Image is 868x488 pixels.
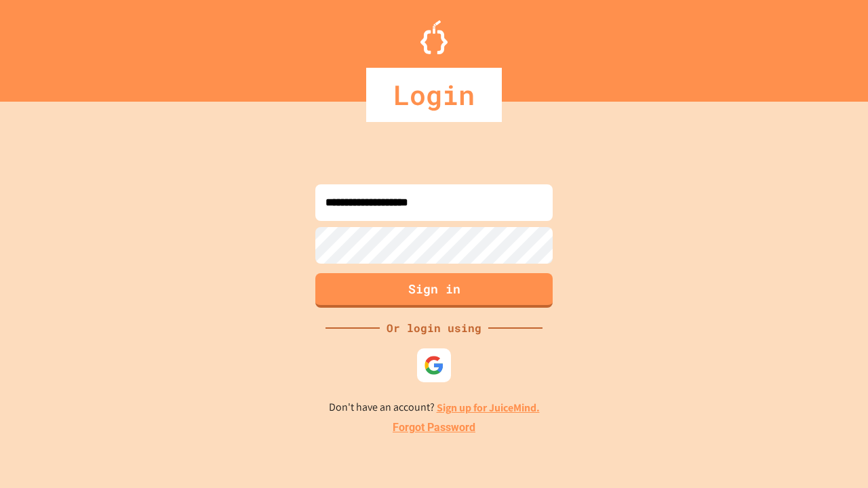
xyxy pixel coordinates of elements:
img: google-icon.svg [424,355,444,375]
img: Logo.svg [420,20,448,54]
div: Or login using [380,320,488,336]
a: Forgot Password [393,420,475,436]
a: Sign up for JuiceMind. [437,401,540,415]
p: Don't have an account? [329,399,540,416]
button: Sign in [315,273,553,308]
div: Login [366,68,502,122]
